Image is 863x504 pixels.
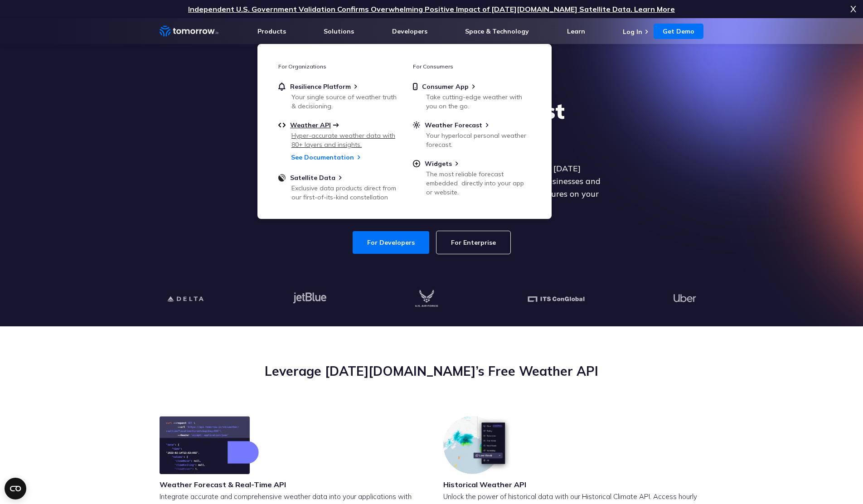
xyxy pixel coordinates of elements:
a: Consumer AppTake cutting-edge weather with you on the go. [413,82,531,109]
div: The most reliable forecast embedded directly into your app or website. [426,170,532,197]
img: plus-circle.svg [413,160,420,168]
span: Weather API [290,121,331,129]
a: For Enterprise [436,231,510,254]
a: Get Demo [654,24,703,39]
a: Resilience PlatformYour single source of weather truth & decisioning. [278,82,396,109]
span: Consumer App [422,82,469,91]
div: Your single source of weather truth & decisioning. [291,92,397,111]
a: Space & Technology [465,27,529,35]
a: For Developers [353,231,429,254]
a: Developers [392,27,427,35]
h1: Explore the World’s Best Weather API [257,97,606,151]
div: Take cutting-edge weather with you on the go. [426,92,532,111]
a: Satellite DataExclusive data products direct from our first-of-its-kind constellation [278,174,396,200]
a: Solutions [324,27,354,35]
p: Get reliable and precise weather data through our free API. Count on [DATE][DOMAIN_NAME] for quic... [257,162,606,213]
a: Products [257,27,286,35]
a: Weather ForecastYour hyperlocal personal weather forecast. [413,121,531,147]
a: Log In [623,28,642,36]
img: api.svg [278,121,286,129]
a: See Documentation [291,153,354,161]
div: Your hyperlocal personal weather forecast. [426,131,532,149]
img: bell.svg [278,82,286,91]
h3: For Consumers [413,63,531,70]
a: Weather APIHyper-accurate weather data with 80+ layers and insights. [278,121,396,147]
span: Weather Forecast [425,121,482,129]
h3: For Organizations [278,63,396,70]
img: mobile.svg [413,82,417,91]
h3: Weather Forecast & Real-Time API [160,480,286,489]
h2: Leverage [DATE][DOMAIN_NAME]’s Free Weather API [160,363,703,380]
span: Widgets [425,160,452,168]
span: Resilience Platform [290,82,351,91]
div: Exclusive data products direct from our first-of-its-kind constellation [291,184,397,202]
a: WidgetsThe most reliable forecast embedded directly into your app or website. [413,160,531,195]
img: satellite-data-menu.png [278,174,286,182]
span: Satellite Data [290,174,335,182]
a: Home link [160,24,218,38]
h3: Historical Weather API [443,480,526,489]
button: Open CMP widget [5,478,26,499]
div: Hyper-accurate weather data with 80+ layers and insights. [291,131,397,149]
a: Independent U.S. Government Validation Confirms Overwhelming Positive Impact of [DATE][DOMAIN_NAM... [188,5,675,14]
a: Learn [567,27,585,35]
img: sun.svg [413,121,420,129]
